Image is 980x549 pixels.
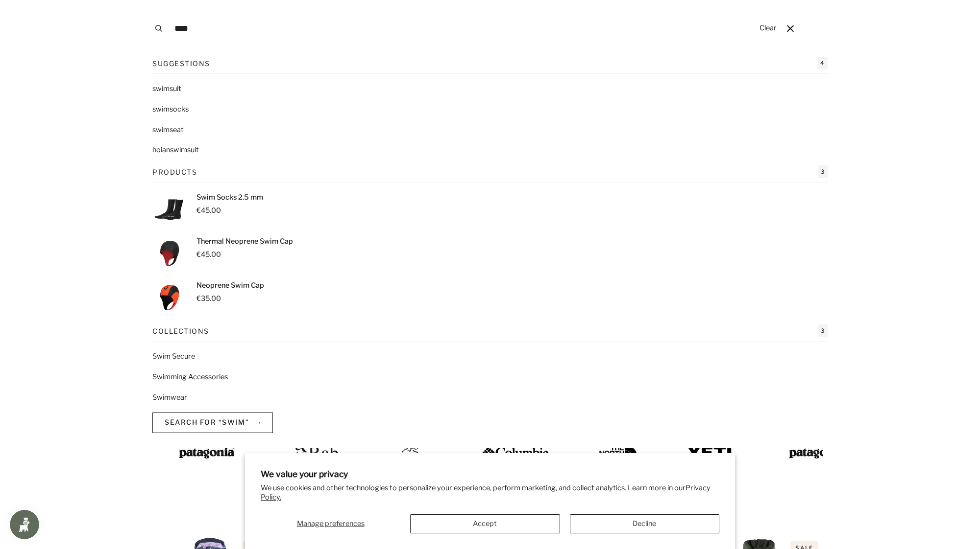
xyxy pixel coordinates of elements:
a: hoianswimsuit [152,145,828,156]
a: Neoprene Swim Cap €35.00 [152,280,828,315]
p: Swim Socks 2.5 mm [196,192,263,203]
a: swimseat [152,125,828,136]
a: Swim Socks 2.5 mm €45.00 [152,192,828,227]
mark: swim [152,125,170,134]
span: €45.00 [196,250,221,259]
ul: Suggestions [152,84,828,156]
p: Suggestions [152,58,210,69]
p: We use cookies and other technologies to personalize your experience, perform marketing, and coll... [261,483,719,502]
span: socks [170,105,189,114]
span: 3 [818,165,828,178]
span: 4 [817,57,828,69]
span: €35.00 [196,294,221,303]
span: 3 [818,324,828,337]
mark: swim [170,145,187,154]
a: Swimwear [152,392,828,403]
a: Thermal Neoprene Swim Cap €45.00 [152,236,828,271]
span: hoian [152,145,170,154]
button: Accept [410,514,560,533]
ul: Collections [152,351,828,403]
a: Privacy Policy. [261,483,710,502]
h2: We value your privacy [261,469,719,479]
span: suit [170,84,181,93]
img: Neoprene Swim Cap [152,280,187,315]
p: Products [152,167,197,177]
img: Thermal Neoprene Swim Cap [152,236,187,271]
a: Swim Secure [152,351,828,362]
mark: swim [152,105,170,114]
span: Search for “swim” [165,418,249,426]
a: swimsocks [152,104,828,115]
p: Collections [152,326,209,336]
button: Decline [570,514,719,533]
p: Thermal Neoprene Swim Cap [196,236,293,247]
ul: Products [152,192,828,315]
span: seat [170,125,184,134]
img: Swim Socks 2.5 mm [152,192,187,227]
button: Manage preferences [261,514,400,533]
a: Swimming Accessories [152,372,828,383]
span: suit [187,145,199,154]
mark: swim [152,84,170,93]
div: Search for “swim” [152,57,828,448]
span: Manage preferences [297,519,365,528]
a: swimsuit [152,84,828,94]
p: Neoprene Swim Cap [196,280,264,291]
iframe: Button to open loyalty program pop-up [10,510,39,539]
span: €45.00 [196,206,221,215]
